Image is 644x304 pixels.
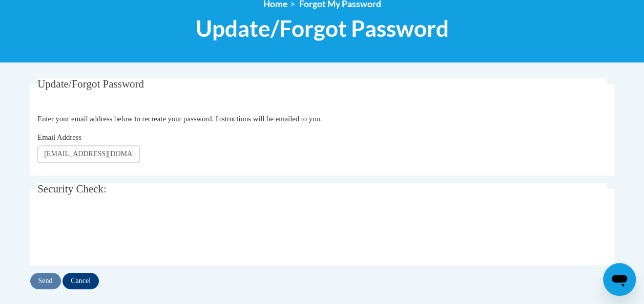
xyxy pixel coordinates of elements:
[37,115,322,123] span: Enter your email address below to recreate your password. Instructions will be emailed to you.
[196,15,449,42] span: Update/Forgot Password
[37,183,107,195] span: Security Check:
[37,133,81,141] span: Email Address
[63,273,99,289] input: Cancel
[37,145,140,163] input: Email
[37,212,193,252] iframe: reCAPTCHA
[37,78,144,90] span: Update/Forgot Password
[603,263,636,296] iframe: Button to launch messaging window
